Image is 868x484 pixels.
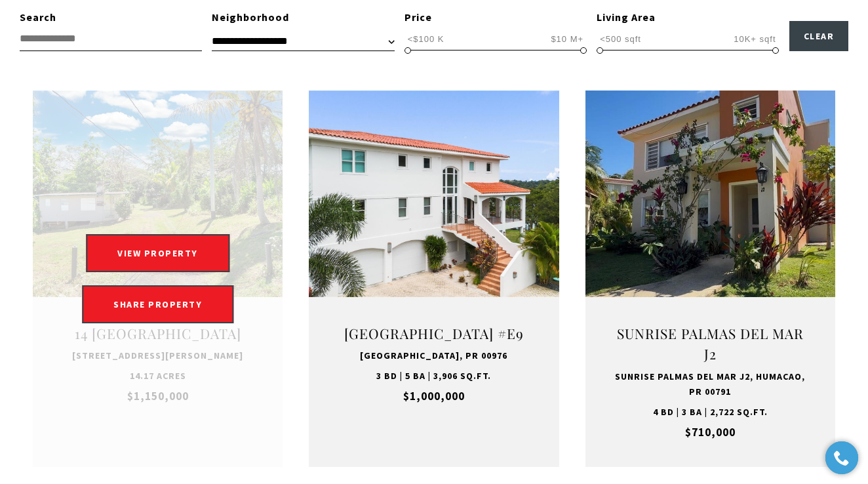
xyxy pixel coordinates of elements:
div: Search [20,9,202,26]
span: <$100 K [404,33,448,45]
span: <500 sqft [597,33,644,45]
button: VIEW PROPERTY [86,234,229,272]
div: Living Area [597,9,779,26]
button: Clear [789,21,849,51]
span: $10 M+ [547,33,587,45]
div: Price [404,9,587,26]
span: 10K+ sqft [730,33,779,45]
a: SHARE PROPERTY [82,285,233,323]
a: VIEW PROPERTY [79,235,236,247]
div: Neighborhood [212,9,394,26]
